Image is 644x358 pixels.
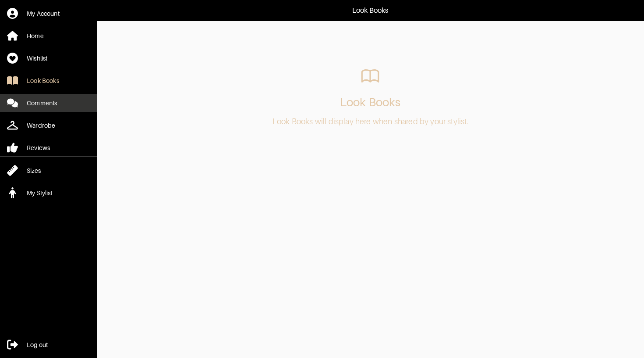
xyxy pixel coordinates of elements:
[27,99,57,107] div: Comments
[27,32,44,40] div: Home
[27,340,48,349] div: Log out
[359,65,381,87] img: look book
[27,121,55,130] div: Wardrobe
[27,166,41,175] div: Sizes
[340,96,401,109] div: Look Books
[352,5,389,16] p: Look Books
[27,54,47,63] div: Wishlist
[27,189,53,197] div: My Stylist
[272,118,468,125] div: Look Books will display here when shared by your stylist.
[27,9,60,18] div: My Account
[27,143,50,152] div: Reviews
[27,76,59,85] div: Look Books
